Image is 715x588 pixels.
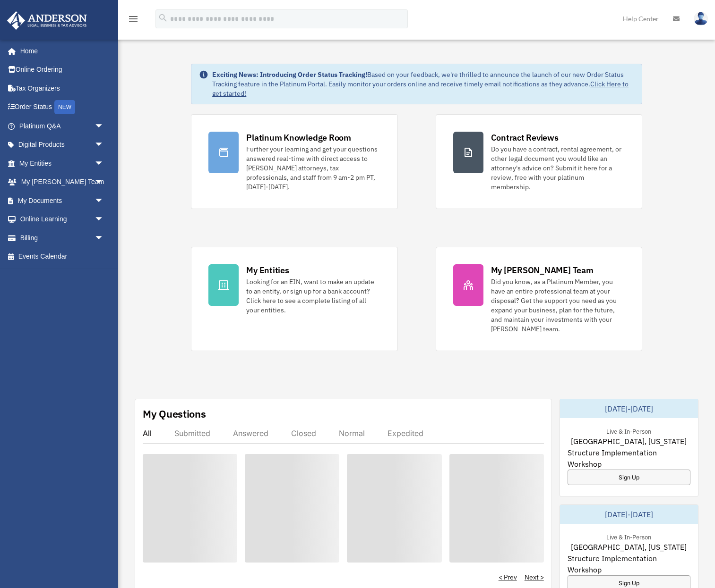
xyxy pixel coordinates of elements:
[436,114,642,209] a: Contract Reviews Do you have a contract, rental agreement, or other legal document you would like...
[568,447,690,470] span: Structure Implementation Workshop
[7,79,118,98] a: Tax Organizers
[568,470,690,485] a: Sign Up
[599,531,659,541] div: Live & In-Person
[95,228,113,248] span: arrow_drop_down
[7,210,118,229] a: Online Learningarrow_drop_down
[7,117,118,135] a: Platinum Q&Aarrow_drop_down
[491,144,625,192] div: Do you have a contract, rental agreement, or other legal document you would like an attorney's ad...
[560,505,698,524] div: [DATE]-[DATE]
[212,80,629,98] a: Click Here to get started!
[95,117,113,136] span: arrow_drop_down
[128,13,139,25] i: menu
[491,277,625,334] div: Did you know, as a Platinum Member, you have an entire professional team at your disposal? Get th...
[95,154,113,173] span: arrow_drop_down
[54,100,75,114] div: NEW
[7,154,118,173] a: My Entitiesarrow_drop_down
[246,264,289,276] div: My Entities
[7,42,113,60] a: Home
[128,17,139,25] a: menu
[388,428,423,438] div: Expedited
[212,70,634,98] div: Based on your feedback, we're thrilled to announce the launch of our new Order Status Tracking fe...
[694,12,708,25] img: User Pic
[568,553,690,575] span: Structure Implementation Workshop
[491,264,594,276] div: My [PERSON_NAME] Team
[7,135,118,154] a: Digital Productsarrow_drop_down
[339,428,365,438] div: Normal
[95,135,113,155] span: arrow_drop_down
[212,70,367,79] strong: Exciting News: Introducing Order Status Tracking!
[7,228,118,247] a: Billingarrow_drop_down
[436,247,642,351] a: My [PERSON_NAME] Team Did you know, as a Platinum Member, you have an entire professional team at...
[143,428,152,438] div: All
[246,277,380,315] div: Looking for an EIN, want to make an update to an entity, or sign up for a bank account? Click her...
[95,210,113,229] span: arrow_drop_down
[7,173,118,192] a: My [PERSON_NAME] Teamarrow_drop_down
[191,114,397,209] a: Platinum Knowledge Room Further your learning and get your questions answered real-time with dire...
[246,132,351,143] div: Platinum Knowledge Room
[246,144,380,192] div: Further your learning and get your questions answered real-time with direct access to [PERSON_NAM...
[95,173,113,192] span: arrow_drop_down
[7,191,118,210] a: My Documentsarrow_drop_down
[491,132,559,143] div: Contract Reviews
[291,428,316,438] div: Closed
[143,407,206,421] div: My Questions
[191,247,397,351] a: My Entities Looking for an EIN, want to make an update to an entity, or sign up for a bank accoun...
[499,572,517,582] a: < Prev
[571,436,687,447] span: [GEOGRAPHIC_DATA], [US_STATE]
[233,428,268,438] div: Answered
[560,399,698,418] div: [DATE]-[DATE]
[525,572,544,582] a: Next >
[599,426,659,436] div: Live & In-Person
[571,541,687,553] span: [GEOGRAPHIC_DATA], [US_STATE]
[158,13,168,23] i: search
[7,98,118,117] a: Order StatusNEW
[174,428,210,438] div: Submitted
[7,60,118,79] a: Online Ordering
[7,247,118,266] a: Events Calendar
[95,191,113,210] span: arrow_drop_down
[4,11,90,30] img: Anderson Advisors Platinum Portal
